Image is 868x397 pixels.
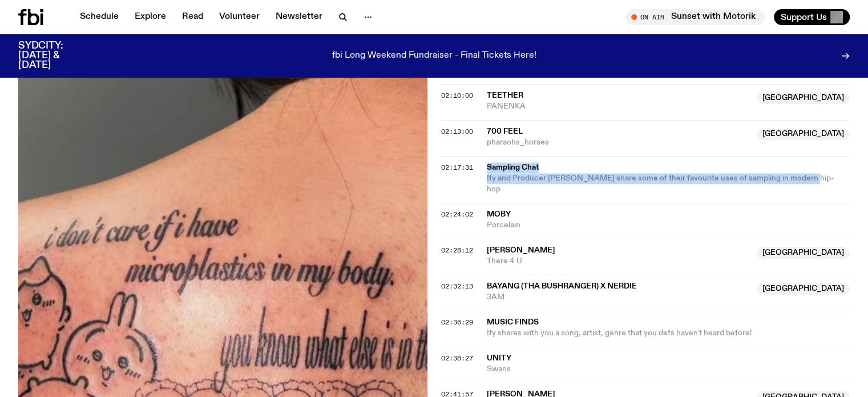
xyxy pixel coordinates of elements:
button: 02:10:00 [441,93,473,99]
span: Teether [487,91,523,99]
h3: SYDCITY: [DATE] & [DATE] [18,41,91,70]
span: BAYANG (tha Bushranger) x Nerdie [487,282,637,290]
span: Unity [487,354,511,362]
span: [GEOGRAPHIC_DATA] [757,93,850,104]
button: 02:17:31 [441,165,473,171]
button: 02:36:29 [441,319,473,326]
span: [GEOGRAPHIC_DATA] [757,129,850,140]
span: pharaohs_horses [487,137,750,148]
span: [PERSON_NAME] [487,246,555,254]
a: Read [175,9,210,25]
button: 02:32:13 [441,283,473,290]
span: 02:38:27 [441,354,473,363]
span: Swans [487,364,850,375]
span: 02:17:31 [441,163,473,172]
span: MUSIC FINDS [487,317,843,328]
span: Support Us [781,12,827,22]
span: 02:32:13 [441,282,473,291]
button: 02:13:00 [441,129,473,135]
span: [GEOGRAPHIC_DATA] [757,283,850,295]
a: Newsletter [269,9,329,25]
span: 3AM [487,292,750,303]
span: 02:10:00 [441,91,473,100]
span: There 4 U [487,256,750,267]
span: 02:13:00 [441,127,473,136]
span: 02:28:12 [441,246,473,255]
span: PANENKA [487,101,750,112]
button: 02:38:27 [441,355,473,362]
button: On AirSunset with Motorik [625,9,765,25]
span: Ify and Producer [PERSON_NAME] share some of their favourite uses of sampling in modern hip-hop [487,174,834,193]
a: Volunteer [212,9,267,25]
span: Ify shares with you a song, artist, genre that you defs haven't heard before! [487,329,752,337]
span: Moby [487,210,511,218]
span: Sampling Chat [487,162,843,173]
button: 02:24:02 [441,211,473,218]
span: 700 Feel [487,127,523,135]
p: fbi Long Weekend Fundraiser - Final Tickets Here! [332,51,536,61]
span: Porcelain [487,220,850,231]
button: Support Us [774,9,850,25]
button: 02:28:12 [441,247,473,254]
span: [GEOGRAPHIC_DATA] [757,247,850,259]
span: 02:24:02 [441,210,473,219]
span: 02:36:29 [441,318,473,327]
a: Explore [128,9,173,25]
a: Schedule [73,9,126,25]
